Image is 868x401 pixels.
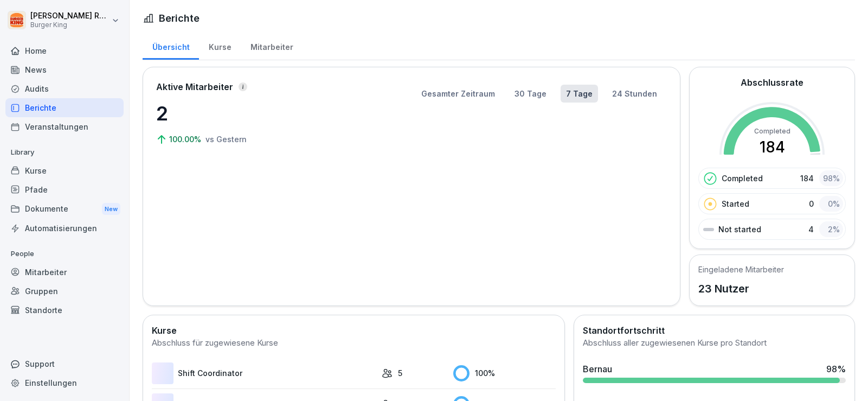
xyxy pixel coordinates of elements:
p: 2 [156,99,265,128]
h2: Abschlussrate [741,76,803,89]
p: 100.00% [169,133,203,145]
button: Gesamter Zeitraum [416,85,500,103]
div: 98 % [819,170,843,186]
a: Gruppen [5,282,124,301]
h2: Standortfortschritt [583,324,846,337]
p: Completed [722,173,763,184]
p: Not started [718,224,761,235]
div: Bernau [583,362,612,375]
p: People [5,245,124,263]
a: Einstellungen [5,373,124,392]
div: 2 % [819,221,843,237]
p: Started [722,198,749,209]
p: Library [5,144,124,161]
a: Mitarbeiter [5,263,124,282]
a: Kurse [199,32,241,60]
p: 5 [398,367,402,379]
a: Home [5,41,124,60]
a: Kurse [5,161,124,180]
p: 4 [808,224,814,235]
a: Shift Coordinator [152,362,376,384]
button: 7 Tage [561,85,598,103]
a: Veranstaltungen [5,117,124,136]
button: 24 Stunden [607,85,663,103]
div: 100 % [453,365,556,381]
div: New [102,203,120,215]
p: 23 Nutzer [698,281,784,297]
p: 184 [800,173,814,184]
h5: Eingeladene Mitarbeiter [698,264,784,275]
p: Burger King [30,21,110,29]
a: Berichte [5,98,124,117]
div: Support [5,354,124,373]
p: 0 [809,198,814,209]
a: Bernau98% [578,358,850,387]
h2: Kurse [152,324,556,337]
a: Pfade [5,180,124,199]
button: 30 Tage [509,85,552,103]
div: 0 % [819,196,843,212]
div: 98 % [826,362,846,375]
a: Automatisierungen [5,219,124,238]
a: Audits [5,79,124,98]
a: Mitarbeiter [241,32,303,60]
a: Übersicht [143,32,199,60]
div: Abschluss aller zugewiesenen Kurse pro Standort [583,337,846,349]
div: Abschluss für zugewiesene Kurse [152,337,556,349]
a: DokumenteNew [5,199,124,219]
p: Aktive Mitarbeiter [156,80,233,93]
a: News [5,60,124,79]
h1: Berichte [159,11,200,26]
p: [PERSON_NAME] Rohrich [30,11,110,21]
p: vs Gestern [205,133,247,145]
a: Standorte [5,301,124,320]
div: Dokumente [5,199,124,219]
